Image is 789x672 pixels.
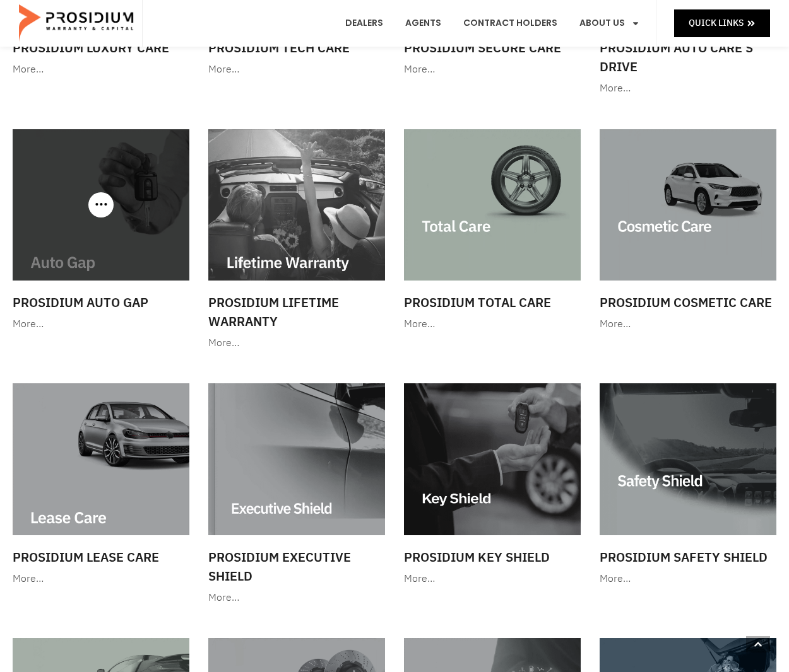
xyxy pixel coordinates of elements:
[6,377,196,594] a: Prosidium Lease Care More…
[13,293,189,312] h3: Prosidium Auto Gap
[600,293,776,312] h3: Prosidium Cosmetic Care
[6,123,196,340] a: Prosidium Auto Gap More…
[398,123,587,340] a: Prosidium Total Care More…
[404,61,581,79] div: More…
[202,377,391,613] a: Prosidium Executive Shield More…
[404,570,581,588] div: More…
[689,15,744,31] span: Quick Links
[593,377,783,594] a: Prosidium Safety Shield More…
[600,315,776,333] div: More…
[600,548,776,567] h3: Prosidium Safety Shield
[398,377,587,594] a: Prosidium Key Shield More…
[13,315,189,333] div: More…
[208,293,385,331] h3: Prosidium Lifetime Warranty
[404,548,581,567] h3: Prosidium Key Shield
[13,570,189,588] div: More…
[404,293,581,312] h3: Prosidium Total Care
[13,548,189,567] h3: Prosidium Lease Care
[208,38,385,57] h3: Prosidium Tech Care
[13,61,189,79] div: More…
[600,79,776,98] div: More…
[208,548,385,586] h3: Prosidium Executive Shield
[202,123,391,359] a: Prosidium Lifetime Warranty More…
[674,9,770,37] a: Quick Links
[600,38,776,76] h3: Prosidium Auto Care S Drive
[208,334,385,352] div: More…
[404,38,581,57] h3: Prosidium Secure Care
[404,315,581,333] div: More…
[208,61,385,79] div: More…
[593,123,783,340] a: Prosidium Cosmetic Care More…
[208,589,385,607] div: More…
[13,38,189,57] h3: Prosidium Luxury Care
[600,570,776,588] div: More…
